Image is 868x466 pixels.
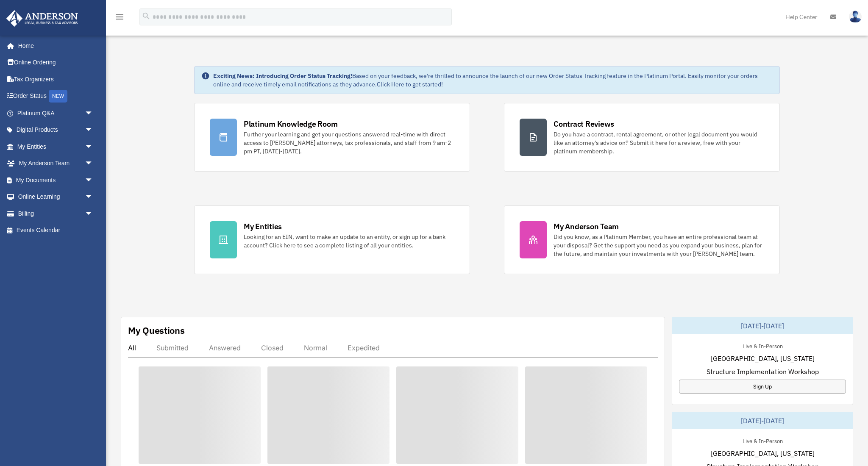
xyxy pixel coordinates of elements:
a: menu [114,15,125,22]
div: Looking for an EIN, want to make an update to an entity, or sign up for a bank account? Click her... [244,233,454,250]
div: [DATE]-[DATE] [672,317,853,334]
span: [GEOGRAPHIC_DATA], [US_STATE] [711,448,815,458]
div: Contract Reviews [554,119,614,129]
a: My Anderson Teamarrow_drop_down [6,155,106,172]
div: NEW [49,90,67,103]
img: Anderson Advisors Platinum Portal [4,10,81,27]
span: arrow_drop_down [85,105,102,122]
div: Do you have a contract, rental agreement, or other legal document you would like an attorney's ad... [554,130,764,155]
div: Normal [304,344,327,352]
div: Further your learning and get your questions answered real-time with direct access to [PERSON_NAM... [244,130,454,155]
a: Platinum Knowledge Room Further your learning and get your questions answered real-time with dire... [194,103,470,172]
a: Tax Organizers [6,71,106,88]
span: arrow_drop_down [85,122,102,139]
span: Structure Implementation Workshop [707,366,819,377]
a: Platinum Q&Aarrow_drop_down [6,105,106,122]
a: My Documentsarrow_drop_down [6,172,106,189]
div: Closed [261,344,284,352]
a: Click Here to get started! [377,80,443,88]
span: arrow_drop_down [85,172,102,189]
div: Submitted [156,344,189,352]
a: Digital Productsarrow_drop_down [6,122,106,139]
span: [GEOGRAPHIC_DATA], [US_STATE] [711,353,815,363]
div: Platinum Knowledge Room [244,119,338,129]
div: My Entities [244,221,282,232]
span: arrow_drop_down [85,205,102,222]
img: User Pic [849,11,862,23]
div: My Anderson Team [554,221,619,232]
i: menu [114,12,125,22]
a: Online Ordering [6,54,106,71]
a: Events Calendar [6,222,106,239]
a: Contract Reviews Do you have a contract, rental agreement, or other legal document you would like... [504,103,780,172]
div: [DATE]-[DATE] [672,412,853,429]
div: Did you know, as a Platinum Member, you have an entire professional team at your disposal? Get th... [554,233,764,258]
i: search [142,11,151,21]
a: Online Learningarrow_drop_down [6,189,106,205]
a: My Entitiesarrow_drop_down [6,138,106,155]
a: My Anderson Team Did you know, as a Platinum Member, you have an entire professional team at your... [504,205,780,274]
div: All [128,344,136,352]
span: arrow_drop_down [85,189,102,206]
div: Answered [209,344,241,352]
span: arrow_drop_down [85,138,102,155]
span: arrow_drop_down [85,155,102,172]
div: My Questions [128,324,185,337]
strong: Exciting News: Introducing Order Status Tracking! [213,72,352,80]
a: Home [6,37,102,54]
a: Sign Up [679,380,846,394]
a: Billingarrow_drop_down [6,205,106,222]
div: Expedited [348,344,380,352]
div: Live & In-Person [736,341,790,350]
a: My Entities Looking for an EIN, want to make an update to an entity, or sign up for a bank accoun... [194,205,470,274]
a: Order StatusNEW [6,88,106,105]
div: Based on your feedback, we're thrilled to announce the launch of our new Order Status Tracking fe... [213,72,773,89]
div: Live & In-Person [736,436,790,445]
